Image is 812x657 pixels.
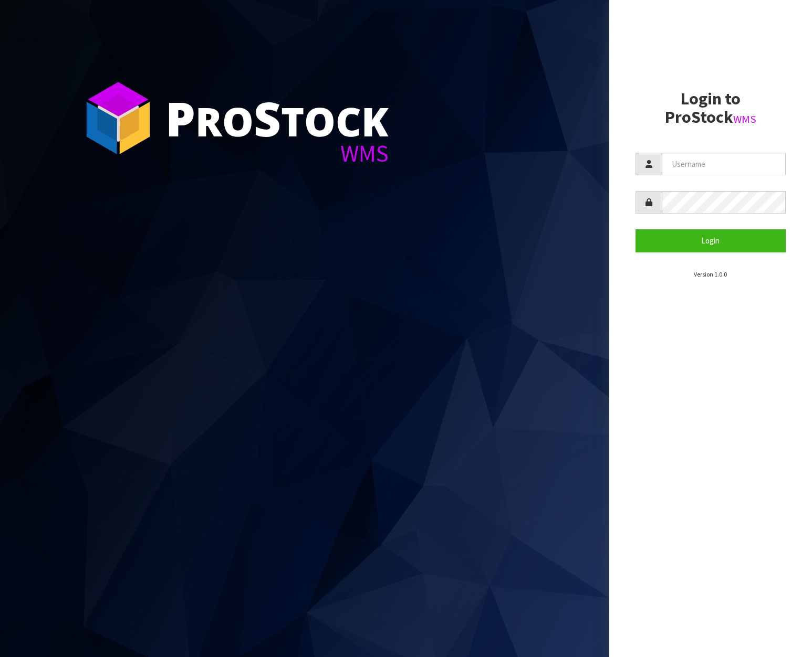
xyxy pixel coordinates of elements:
[165,142,389,165] div: WMS
[636,90,786,126] h2: Login to ProStock
[254,86,281,150] span: S
[79,79,158,157] img: ProStock Cube
[636,229,786,252] button: Login
[662,153,786,175] input: Username
[694,270,727,278] small: Version 1.0.0
[165,94,389,142] div: ro tock
[165,86,195,150] span: P
[733,112,756,126] small: WMS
